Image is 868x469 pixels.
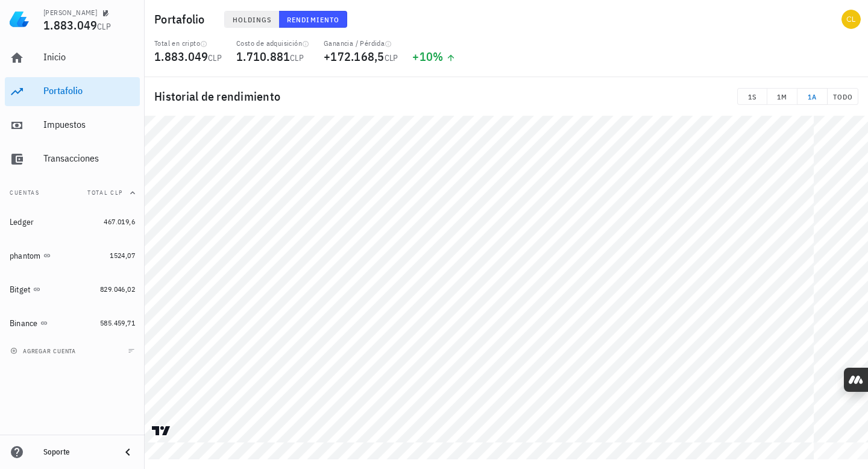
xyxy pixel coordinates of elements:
span: 1.883.049 [43,17,97,33]
button: agregar cuenta [7,345,81,357]
button: CuentasTotal CLP [5,178,140,207]
span: 467.019,6 [104,217,135,226]
button: 1A [797,88,828,105]
span: Total CLP [87,189,123,197]
span: CLP [385,52,398,63]
div: Binance [10,318,38,329]
span: 1.883.049 [154,48,208,65]
div: Transacciones [43,153,135,164]
img: LedgiFi [10,10,29,29]
h1: Portafolio [154,10,210,29]
span: 1M [772,92,792,101]
span: CLP [97,21,111,32]
span: 1524,07 [110,251,135,260]
div: Portafolio [43,85,135,96]
div: Ganancia / Pérdida [324,39,398,48]
a: Portafolio [5,77,140,106]
button: Rendimiento [279,11,347,28]
div: Total en cripto [154,39,222,48]
div: Ledger [10,217,34,227]
a: Impuestos [5,111,140,140]
span: CLP [290,52,304,63]
a: Ledger 467.019,6 [5,207,140,236]
span: 1.710.881 [236,48,290,65]
div: +10 [412,51,455,63]
a: Transacciones [5,145,140,174]
div: [PERSON_NAME] [43,8,97,17]
div: Inicio [43,51,135,63]
div: Soporte [43,447,111,457]
span: 1A [802,92,822,101]
span: 585.459,71 [100,318,135,327]
div: Bitget [10,285,31,295]
span: 1S [743,92,762,101]
a: Binance 585.459,71 [5,309,140,338]
div: avatar [841,10,861,29]
span: Holdings [232,15,272,24]
a: phantom 1524,07 [5,241,140,270]
div: Historial de rendimiento [145,77,868,116]
span: +172.168,5 [324,48,385,65]
button: Holdings [224,11,280,28]
span: % [433,48,443,65]
div: phantom [10,251,41,261]
span: TODO [832,92,853,101]
a: Bitget 829.046,02 [5,275,140,304]
span: agregar cuenta [13,347,76,355]
button: 1M [767,88,797,105]
span: CLP [208,52,222,63]
a: Inicio [5,43,140,72]
span: 829.046,02 [100,285,135,294]
button: 1S [737,88,767,105]
div: Costo de adquisición [236,39,309,48]
a: Charting by TradingView [151,425,172,436]
div: Impuestos [43,119,135,130]
span: Rendimiento [286,15,339,24]
button: TODO [828,88,858,105]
